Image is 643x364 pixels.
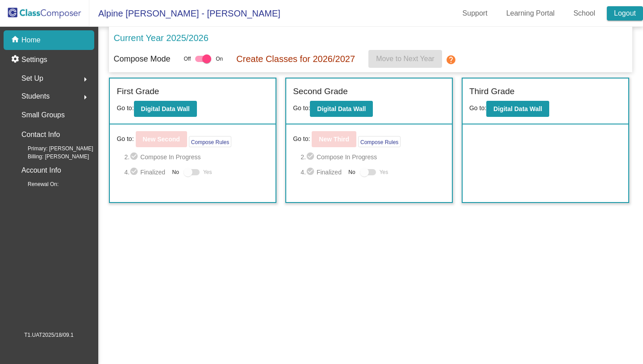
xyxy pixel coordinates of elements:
[21,128,60,141] p: Contact Info
[310,101,373,117] button: Digital Data Wall
[11,54,21,65] mat-icon: settings
[184,55,191,63] span: Off
[469,104,486,112] span: Go to:
[499,6,562,21] a: Learning Portal
[117,85,159,98] label: First Grade
[301,152,445,162] span: 2. Compose In Progress
[129,167,140,178] mat-icon: check_circle
[13,145,93,153] span: Primary: [PERSON_NAME]
[117,134,134,144] span: Go to:
[566,6,602,21] a: School
[80,74,91,85] mat-icon: arrow_right
[446,54,456,65] mat-icon: help
[216,55,223,63] span: On
[312,131,356,147] button: New Third
[21,35,41,45] p: Home
[607,6,643,21] a: Logout
[80,92,91,103] mat-icon: arrow_right
[236,52,355,66] p: Create Classes for 2026/2027
[113,31,208,45] p: Current Year 2025/2026
[13,180,58,188] span: Renewal On:
[21,72,43,85] span: Set Up
[21,54,47,65] p: Settings
[306,152,317,162] mat-icon: check_circle
[293,134,310,144] span: Go to:
[455,6,495,21] a: Support
[129,152,140,162] mat-icon: check_circle
[358,136,401,147] button: Compose Rules
[319,136,349,143] b: New Third
[172,168,179,176] span: No
[13,153,89,161] span: Billing: [PERSON_NAME]
[134,101,197,117] button: Digital Data Wall
[124,167,167,178] span: 4. Finalized
[21,164,61,177] p: Account Info
[469,85,514,98] label: Third Grade
[21,90,50,103] span: Students
[301,167,344,178] span: 4. Finalized
[368,50,442,68] button: Move to Next Year
[11,35,21,45] mat-icon: home
[141,105,190,112] b: Digital Data Wall
[189,136,231,147] button: Compose Rules
[203,167,212,178] span: Yes
[124,152,269,162] span: 2. Compose In Progress
[306,167,317,178] mat-icon: check_circle
[117,104,134,112] span: Go to:
[136,131,187,147] button: New Second
[113,53,170,65] p: Compose Mode
[89,6,280,21] span: Alpine [PERSON_NAME] - [PERSON_NAME]
[493,105,542,112] b: Digital Data Wall
[293,85,348,98] label: Second Grade
[348,168,355,176] span: No
[380,167,388,178] span: Yes
[376,55,434,62] span: Move to Next Year
[293,104,310,112] span: Go to:
[21,109,65,121] p: Small Groups
[486,101,549,117] button: Digital Data Wall
[143,136,180,143] b: New Second
[317,105,366,112] b: Digital Data Wall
